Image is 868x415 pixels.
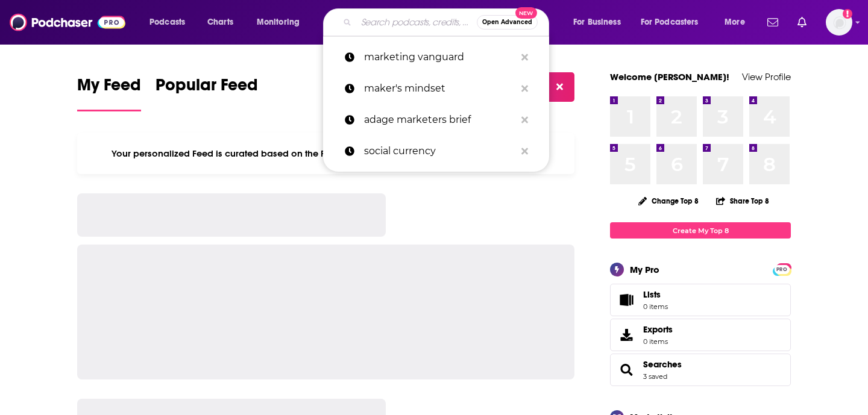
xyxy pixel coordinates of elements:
[364,42,515,73] p: marketing vanguard
[643,302,668,311] span: 0 items
[610,319,791,351] a: Exports
[643,324,673,335] span: Exports
[643,372,667,381] a: 3 saved
[614,292,638,308] span: Lists
[610,222,791,239] a: Create My Top 8
[716,13,760,32] button: open menu
[323,136,549,167] a: social currency
[482,19,532,25] span: Open Advanced
[364,136,515,167] p: social currency
[323,73,549,104] a: maker's mindset
[725,14,745,31] span: More
[643,359,682,370] a: Searches
[257,14,300,31] span: Monitoring
[573,14,621,31] span: For Business
[156,75,258,102] span: Popular Feed
[207,14,233,31] span: Charts
[843,9,852,19] svg: Add a profile image
[610,71,729,83] a: Welcome [PERSON_NAME]!
[200,13,241,32] a: Charts
[775,265,789,274] span: PRO
[631,193,706,208] button: Change Top 8
[10,11,125,34] img: Podchaser - Follow, Share and Rate Podcasts
[826,9,852,36] button: Show profile menu
[364,73,515,104] p: maker's mindset
[643,337,673,346] span: 0 items
[775,264,789,273] a: PRO
[364,104,515,136] p: adage marketers brief
[77,75,141,111] a: My Feed
[335,8,561,36] div: Search podcasts, credits, & more...
[248,13,315,32] button: open menu
[610,354,791,386] span: Searches
[515,7,537,19] span: New
[156,75,258,111] a: Popular Feed
[565,13,636,32] button: open menu
[356,13,477,32] input: Search podcasts, credits, & more...
[742,71,791,83] a: View Profile
[715,189,770,213] button: Share Top 8
[610,284,791,316] a: Lists
[643,289,661,300] span: Lists
[477,15,538,30] button: Open AdvancedNew
[323,104,549,136] a: adage marketers brief
[141,13,201,32] button: open menu
[826,9,852,36] span: Logged in as sophiak
[641,14,699,31] span: For Podcasters
[630,264,659,275] div: My Pro
[633,13,716,32] button: open menu
[77,133,574,174] div: Your personalized Feed is curated based on the Podcasts, Creators, Users, and Lists that you Follow.
[763,12,783,33] a: Show notifications dropdown
[614,361,638,378] a: Searches
[614,326,638,343] span: Exports
[77,75,141,102] span: My Feed
[323,42,549,73] a: marketing vanguard
[793,12,811,33] a: Show notifications dropdown
[149,14,185,31] span: Podcasts
[826,9,852,36] img: User Profile
[643,289,668,300] span: Lists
